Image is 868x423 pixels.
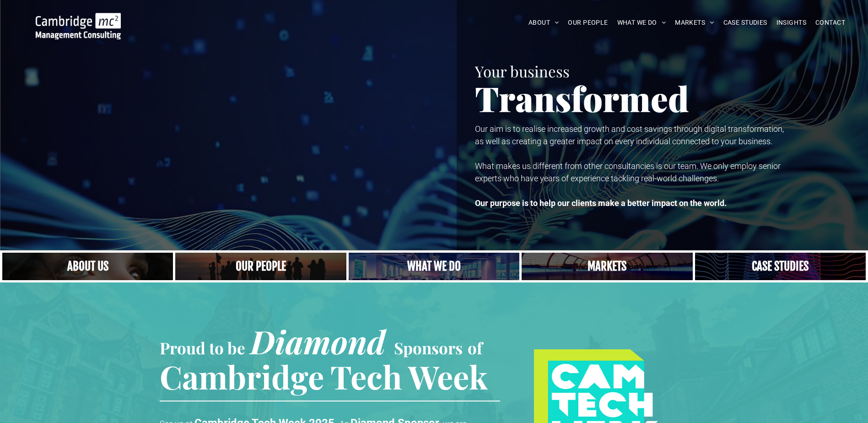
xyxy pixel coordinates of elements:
[160,355,488,398] span: Cambridge Tech Week
[475,61,570,81] span: Your business
[670,16,718,30] a: MARKETS
[394,337,463,358] span: Sponsors
[349,253,519,280] a: A yoga teacher lifting his whole body off the ground in the peacock pose
[2,253,173,280] a: Close up of woman's face, centered on her eyes
[160,337,245,358] span: Proud to be
[695,253,866,280] a: CASE STUDIES | See an Overview of All Our Case Studies | Cambridge Management Consulting
[522,253,692,280] a: Telecoms | Decades of Experience Across Multiple Industries & Regions
[475,75,689,121] span: Transformed
[613,16,671,30] a: WHAT WE DO
[524,16,564,30] a: ABOUT
[563,16,612,30] a: OUR PEOPLE
[36,14,121,24] a: Your Business Transformed | Cambridge Management Consulting
[468,337,482,358] span: of
[475,124,784,146] span: Our aim is to realise increased growth and cost savings through digital transformation, as well a...
[175,253,346,280] a: A crowd in silhouette at sunset, on a rise or lookout point
[772,16,811,30] a: INSIGHTS
[475,198,727,208] strong: Our purpose is to help our clients make a better impact on the world.
[36,13,121,39] img: Go to Homepage
[250,320,386,363] span: Diamond
[475,161,781,183] span: What makes us different from other consultancies is our team. We only employ senior experts who h...
[719,16,772,30] a: CASE STUDIES
[811,16,850,30] a: CONTACT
